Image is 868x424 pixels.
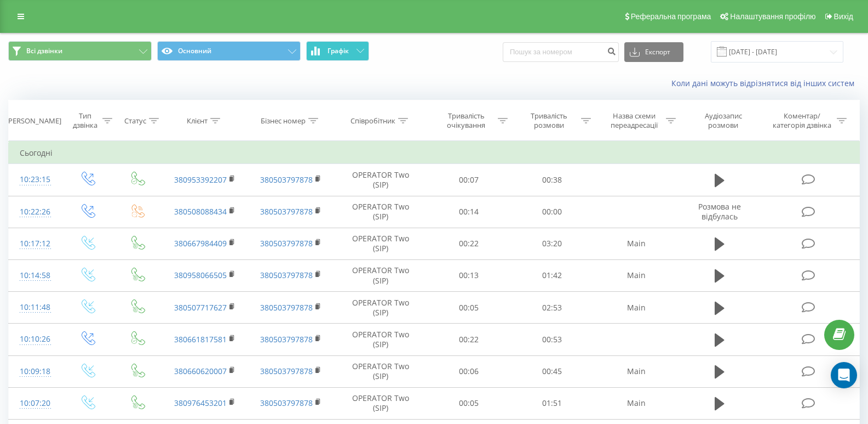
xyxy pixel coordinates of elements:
[20,393,51,414] div: 10:07:20
[605,111,663,130] div: Назва схеми переадресації
[510,228,594,259] td: 03:20
[261,116,306,126] div: Бізнес номер
[124,116,146,126] div: Статус
[503,42,619,62] input: Пошук за номером
[593,355,680,387] td: Main
[510,164,594,196] td: 00:38
[510,292,594,324] td: 02:53
[174,270,227,280] a: 380958066505
[260,238,313,248] a: 380503797878
[174,398,227,408] a: 380976453201
[260,366,313,376] a: 380503797878
[671,78,860,88] a: Коли дані можуть відрізнятися вiд інших систем
[510,196,594,228] td: 00:00
[174,366,227,376] a: 380660620007
[510,355,594,387] td: 00:45
[593,292,680,324] td: Main
[593,259,680,291] td: Main
[350,116,395,126] div: Співробітник
[9,142,860,164] td: Сьогодні
[427,355,510,387] td: 00:06
[334,292,427,324] td: OPERATOR Two (SIP)
[174,302,227,313] a: 380507717627
[334,324,427,355] td: OPERATOR Two (SIP)
[334,387,427,419] td: OPERATOR Two (SIP)
[334,164,427,196] td: OPERATOR Two (SIP)
[427,196,510,228] td: 00:14
[427,228,510,259] td: 00:22
[20,329,51,350] div: 10:10:26
[437,111,495,130] div: Тривалість очікування
[427,259,510,291] td: 00:13
[174,334,227,344] a: 380661817581
[260,398,313,408] a: 380503797878
[260,302,313,313] a: 380503797878
[260,270,313,280] a: 380503797878
[334,259,427,291] td: OPERATOR Two (SIP)
[730,12,815,21] span: Налаштування профілю
[631,12,711,21] span: Реферальна програма
[174,206,227,217] a: 380508088434
[174,174,227,185] a: 380953392207
[20,297,51,318] div: 10:11:48
[306,41,369,61] button: Графік
[174,238,227,248] a: 380667984409
[593,228,680,259] td: Main
[26,47,62,55] span: Всі дзвінки
[157,41,301,61] button: Основний
[187,116,208,126] div: Клієнт
[334,228,427,259] td: OPERATOR Two (SIP)
[427,292,510,324] td: 00:05
[20,201,51,223] div: 10:22:26
[334,355,427,387] td: OPERATOR Two (SIP)
[510,324,594,355] td: 00:53
[20,233,51,255] div: 10:17:12
[71,111,99,130] div: Тип дзвінка
[698,201,741,222] span: Розмова не відбулась
[831,362,857,388] div: Open Intercom Messenger
[20,169,51,190] div: 10:23:15
[6,116,61,126] div: [PERSON_NAME]
[510,387,594,419] td: 01:51
[260,174,313,185] a: 380503797878
[834,12,853,21] span: Вихід
[510,259,594,291] td: 01:42
[327,47,349,55] span: Графік
[427,387,510,419] td: 00:05
[20,361,51,382] div: 10:09:18
[427,324,510,355] td: 00:22
[593,387,680,419] td: Main
[260,334,313,344] a: 380503797878
[8,41,152,61] button: Всі дзвінки
[624,42,683,62] button: Експорт
[520,111,578,130] div: Тривалість розмови
[689,111,757,130] div: Аудіозапис розмови
[260,206,313,217] a: 380503797878
[770,111,834,130] div: Коментар/категорія дзвінка
[427,164,510,196] td: 00:07
[20,265,51,286] div: 10:14:58
[334,196,427,228] td: OPERATOR Two (SIP)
